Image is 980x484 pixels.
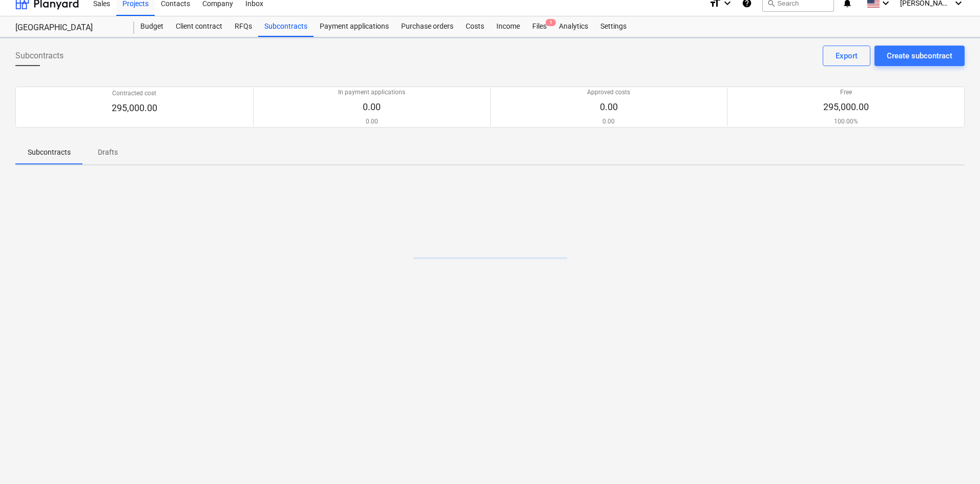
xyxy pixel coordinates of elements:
span: 1 [546,19,556,26]
p: 295,000.00 [112,102,157,114]
button: Create subcontract [874,46,965,66]
a: RFQs [228,16,258,37]
p: Subcontracts [28,147,71,158]
button: Export [823,46,870,66]
p: 295,000.00 [823,101,869,113]
a: Income [490,16,526,37]
a: Settings [594,16,633,37]
a: Budget [134,16,170,37]
div: [GEOGRAPHIC_DATA] [15,23,122,33]
a: Costs [460,16,490,37]
p: Drafts [95,147,120,158]
p: Contracted cost [112,89,157,98]
div: Files [526,16,553,37]
a: Analytics [553,16,594,37]
span: Subcontracts [15,50,64,62]
iframe: Chat Widget [929,435,980,484]
p: Approved costs [587,88,630,97]
p: 0.00 [338,117,405,126]
a: Subcontracts [258,16,314,37]
p: 0.00 [587,117,630,126]
div: Export [836,49,858,62]
a: Client contract [170,16,228,37]
div: Create subcontract [887,49,952,62]
p: 100.00% [823,117,869,126]
a: Files1 [526,16,553,37]
p: 0.00 [338,101,405,113]
p: In payment applications [338,88,405,97]
p: 0.00 [587,101,630,113]
p: Free [823,88,869,97]
a: Payment applications [314,16,395,37]
a: Purchase orders [395,16,460,37]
